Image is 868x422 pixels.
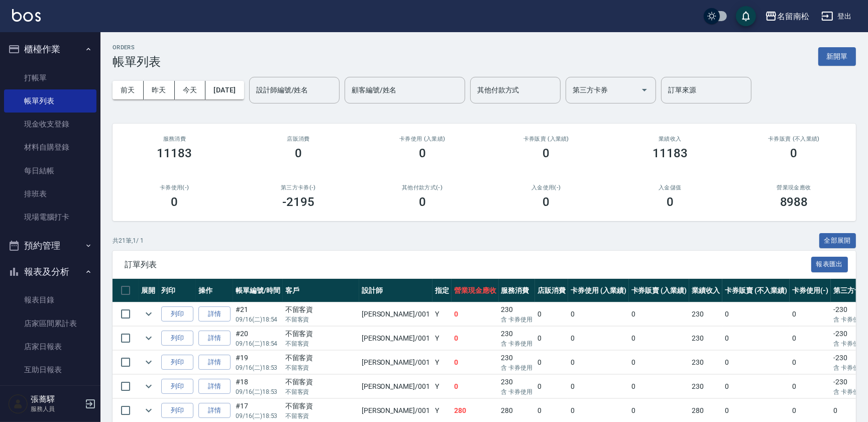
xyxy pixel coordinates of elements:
button: expand row [141,306,156,322]
td: 0 [629,327,690,350]
h3: 0 [542,146,550,160]
th: 卡券使用 (入業績) [568,279,629,302]
td: #18 [233,375,283,398]
a: 新開單 [818,51,856,61]
h2: 店販消費 [249,136,349,142]
td: 0 [535,327,568,350]
th: 展開 [139,279,159,302]
p: 09/16 (二) 18:54 [236,339,280,348]
p: 不留客資 [285,363,357,372]
button: 報表及分析 [4,259,96,285]
td: 230 [689,351,722,374]
h3: 11183 [653,146,688,160]
td: 0 [722,351,790,374]
p: 共 21 筆, 1 / 1 [113,236,144,245]
a: 詳情 [198,379,231,394]
button: 列印 [161,355,193,370]
button: 名留南松 [761,6,813,27]
td: 0 [790,375,831,398]
h3: 0 [295,146,302,160]
h3: 0 [542,195,550,209]
h2: 卡券使用 (入業績) [372,136,472,142]
th: 設計師 [359,279,432,302]
td: 0 [722,327,790,350]
td: 230 [499,375,535,398]
img: Logo [12,9,41,22]
td: Y [432,351,452,374]
a: 店家區間累計表 [4,312,96,335]
a: 材料自購登錄 [4,136,96,159]
h3: 0 [667,195,674,209]
h2: 第三方卡券(-) [249,184,349,191]
button: 全部展開 [819,233,856,249]
td: 0 [535,351,568,374]
p: 服務人員 [31,404,82,413]
h2: 卡券使用(-) [125,184,225,191]
td: 0 [452,327,499,350]
a: 詳情 [198,403,231,418]
button: expand row [141,379,156,394]
p: 09/16 (二) 18:54 [236,315,280,324]
button: Open [636,82,653,98]
td: 230 [689,375,722,398]
a: 互助日報表 [4,358,96,381]
p: 不留客資 [285,411,357,420]
th: 帳單編號/時間 [233,279,283,302]
div: 不留客資 [285,329,357,339]
p: 09/16 (二) 18:53 [236,411,280,420]
h2: ORDERS [113,44,161,51]
th: 指定 [432,279,452,302]
p: 09/16 (二) 18:53 [236,363,280,372]
button: [DATE] [205,81,244,99]
td: 0 [568,375,629,398]
td: #20 [233,327,283,350]
th: 卡券販賣 (不入業績) [722,279,790,302]
div: 名留南松 [777,10,809,23]
h3: -2195 [282,195,314,209]
a: 報表匯出 [811,259,848,269]
button: 櫃檯作業 [4,36,96,62]
button: 今天 [175,81,206,99]
th: 卡券販賣 (入業績) [629,279,690,302]
h3: 服務消費 [125,136,225,142]
th: 營業現金應收 [452,279,499,302]
p: 含 卡券使用 [501,387,533,396]
a: 現場電腦打卡 [4,205,96,229]
td: 230 [499,327,535,350]
a: 現金收支登錄 [4,113,96,136]
button: 昨天 [144,81,175,99]
h3: 0 [171,195,178,209]
button: 列印 [161,331,193,346]
td: 0 [568,302,629,326]
td: 0 [452,351,499,374]
td: 0 [790,327,831,350]
h2: 入金儲值 [620,184,720,191]
td: Y [432,302,452,326]
h5: 張蕎驛 [31,394,82,404]
button: save [736,6,756,26]
td: #21 [233,302,283,326]
td: [PERSON_NAME] /001 [359,375,432,398]
span: 訂單列表 [125,260,811,270]
th: 客戶 [283,279,359,302]
div: 不留客資 [285,304,357,315]
td: 0 [629,375,690,398]
img: Person [8,394,28,414]
td: 0 [452,302,499,326]
td: 0 [790,302,831,326]
th: 店販消費 [535,279,568,302]
td: [PERSON_NAME] /001 [359,327,432,350]
td: 0 [722,375,790,398]
td: 230 [689,327,722,350]
button: 新開單 [818,47,856,66]
h3: 0 [791,146,798,160]
h3: 8988 [780,195,808,209]
td: 0 [568,351,629,374]
button: expand row [141,331,156,346]
h2: 其他付款方式(-) [372,184,472,191]
th: 服務消費 [499,279,535,302]
button: expand row [141,403,156,418]
button: 報表匯出 [811,257,848,272]
h3: 0 [419,195,426,209]
a: 詳情 [198,331,231,346]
